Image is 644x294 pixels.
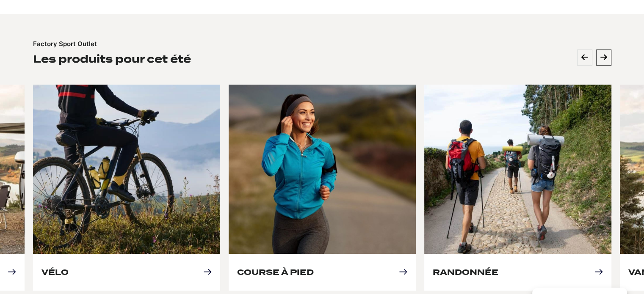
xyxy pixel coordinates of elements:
h2: Les produits pour cet été [33,52,191,66]
a: Vélo [41,268,69,277]
p: Factory Sport Outlet [33,39,97,49]
article: 2 of 4 [424,85,611,291]
article: 4 of 4 [33,85,220,291]
a: Course à pied [237,268,314,277]
a: Randonnée [433,268,498,277]
article: 1 of 4 [229,85,416,291]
